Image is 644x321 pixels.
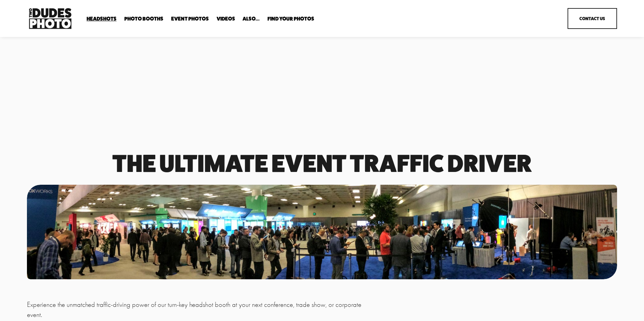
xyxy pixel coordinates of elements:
[267,16,314,22] span: Find Your Photos
[87,16,117,22] a: folder dropdown
[27,152,617,174] h1: The Ultimate event traffic driver
[171,16,209,22] a: Event Photos
[243,16,260,22] a: folder dropdown
[124,16,163,22] span: Photo Booths
[243,16,260,22] span: Also...
[27,6,73,31] img: Two Dudes Photo | Headshots, Portraits &amp; Photo Booths
[267,16,314,22] a: folder dropdown
[217,16,235,22] a: Videos
[87,16,117,22] span: Headshots
[568,8,617,29] a: Contact Us
[27,299,369,320] p: Experience the unmatched traffic-driving power of our turn-key headshot booth at your next confer...
[124,16,163,22] a: folder dropdown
